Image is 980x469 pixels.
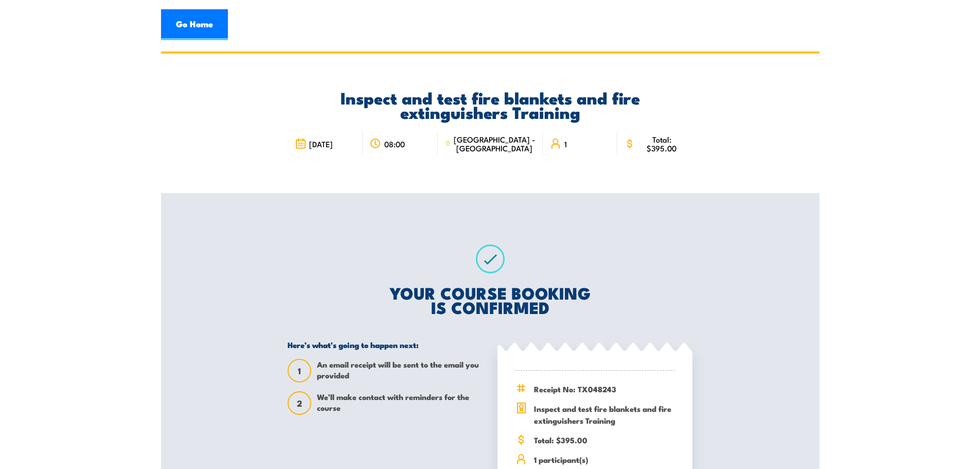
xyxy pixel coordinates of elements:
span: 08:00 [384,140,405,148]
h2: Inspect and test fire blankets and fire extinguishers Training [288,90,692,119]
span: 1 [289,366,310,376]
a: Go Home [161,9,228,40]
h5: Here’s what’s going to happen next: [288,340,483,350]
span: 2 [289,398,310,409]
span: Inspect and test fire blankets and fire extinguishers Training [534,403,674,426]
h2: YOUR COURSE BOOKING IS CONFIRMED [288,285,692,314]
span: [DATE] [309,140,333,148]
span: An email receipt will be sent to the email you provided [317,359,483,383]
span: [GEOGRAPHIC_DATA] - [GEOGRAPHIC_DATA] [454,135,536,152]
span: Total: $395.00 [638,135,685,152]
span: Total: $395.00 [534,434,674,446]
span: Receipt No: TX048243 [534,383,674,395]
span: We’ll make contact with reminders for the course [317,391,483,415]
span: 1 participant(s) [534,454,674,465]
span: 1 [564,140,567,148]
